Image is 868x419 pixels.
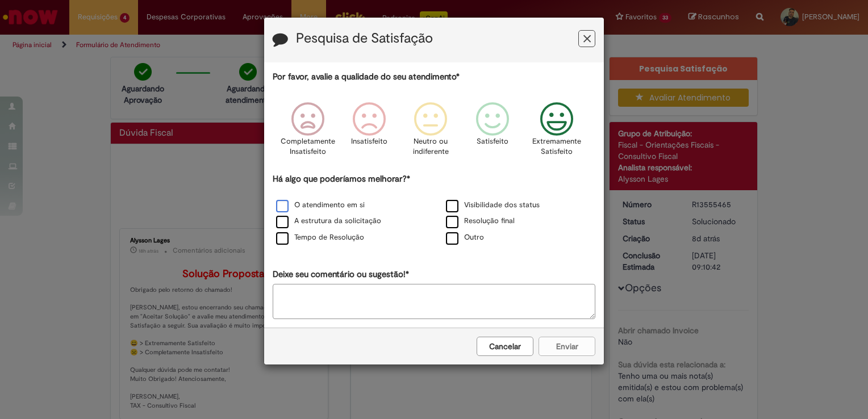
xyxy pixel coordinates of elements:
button: Cancelar [477,337,533,356]
label: O atendimento em si [276,200,365,211]
label: Resolução final [446,216,515,227]
div: Extremamente Satisfeito [525,94,590,171]
label: Outro [446,232,484,243]
p: Neutro ou indiferente [410,136,451,157]
p: Insatisfeito [351,136,387,147]
label: Pesquisa de Satisfação [296,31,433,46]
label: Tempo de Resolução [276,232,364,243]
label: Por favor, avalie a qualidade do seu atendimento* [273,71,460,83]
div: Neutro ou indiferente [402,94,460,171]
p: Completamente Insatisfeito [281,136,335,157]
label: Visibilidade dos status [446,200,540,211]
p: Satisfeito [477,136,508,147]
label: A estrutura da solicitação [276,216,381,227]
div: Há algo que poderíamos melhorar?* [273,173,595,246]
div: Insatisfeito [340,94,398,171]
label: Deixe seu comentário ou sugestão!* [273,269,409,280]
div: Satisfeito [463,94,521,171]
p: Extremamente Satisfeito [532,136,581,157]
div: Completamente Insatisfeito [279,94,337,171]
